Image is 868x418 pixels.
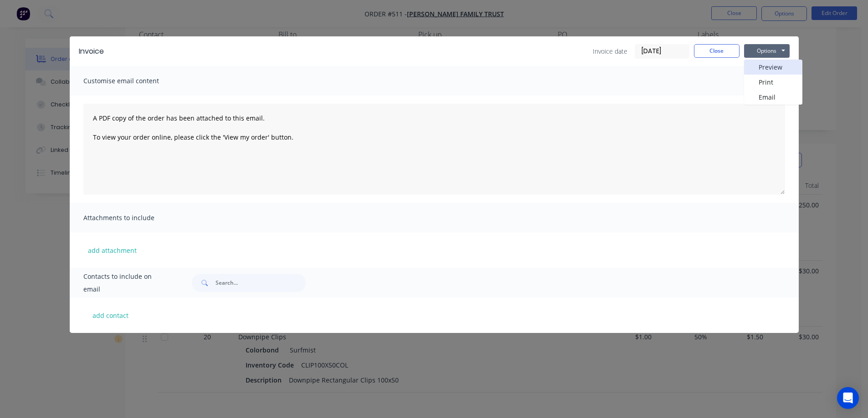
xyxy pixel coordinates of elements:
[593,46,627,56] span: Invoice date
[79,46,104,57] div: Invoice
[83,308,138,322] button: add contact
[83,243,141,257] button: add attachment
[694,44,740,58] button: Close
[744,60,802,75] button: Preview
[744,90,802,105] button: Email
[83,270,169,296] span: Contacts to include on email
[83,212,184,224] span: Attachments to include
[83,75,184,87] span: Customise email content
[837,387,859,409] div: Open Intercom Messenger
[744,75,802,90] button: Print
[216,274,306,292] input: Search...
[744,44,790,58] button: Options
[83,104,785,195] textarea: A PDF copy of the order has been attached to this email. To view your order online, please click ...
